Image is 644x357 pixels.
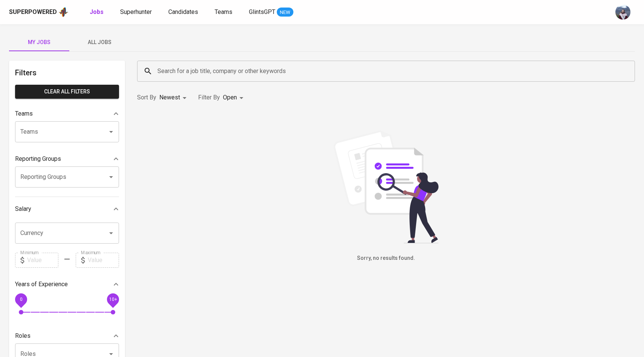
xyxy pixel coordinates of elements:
[249,8,275,15] span: GlintsGPT
[15,204,31,214] p: Salary
[58,6,69,18] img: app logo
[159,93,180,102] p: Newest
[15,280,68,289] p: Years of Experience
[215,8,232,15] span: Teams
[74,38,125,47] span: All Jobs
[9,8,57,17] div: Superpowered
[168,8,198,15] span: Candidates
[109,296,117,302] span: 10+
[120,8,152,15] span: Superhunter
[330,130,443,243] img: file_searching.svg
[27,253,58,268] input: Value
[21,87,113,96] span: Clear All filters
[137,254,635,262] h6: Sorry, no results found.
[106,228,116,238] button: Open
[106,127,116,137] button: Open
[15,331,31,340] p: Roles
[615,5,630,20] img: christine.raharja@glints.com
[15,277,119,292] div: Years of Experience
[15,151,119,166] div: Reporting Groups
[15,67,119,79] h6: Filters
[198,93,220,102] p: Filter By
[15,85,119,99] button: Clear All filters
[15,154,61,163] p: Reporting Groups
[106,172,116,182] button: Open
[15,109,33,118] p: Teams
[223,91,246,105] div: Open
[277,9,293,16] span: NEW
[137,93,156,102] p: Sort By
[223,94,237,101] span: Open
[14,38,65,47] span: My Jobs
[168,8,200,17] a: Candidates
[9,6,69,18] a: Superpoweredapp logo
[90,8,104,15] b: Jobs
[20,296,22,302] span: 0
[15,106,119,121] div: Teams
[215,8,234,17] a: Teams
[15,201,119,217] div: Salary
[249,8,293,17] a: GlintsGPT NEW
[15,328,119,343] div: Roles
[88,253,119,268] input: Value
[90,8,105,17] a: Jobs
[159,91,189,105] div: Newest
[120,8,153,17] a: Superhunter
